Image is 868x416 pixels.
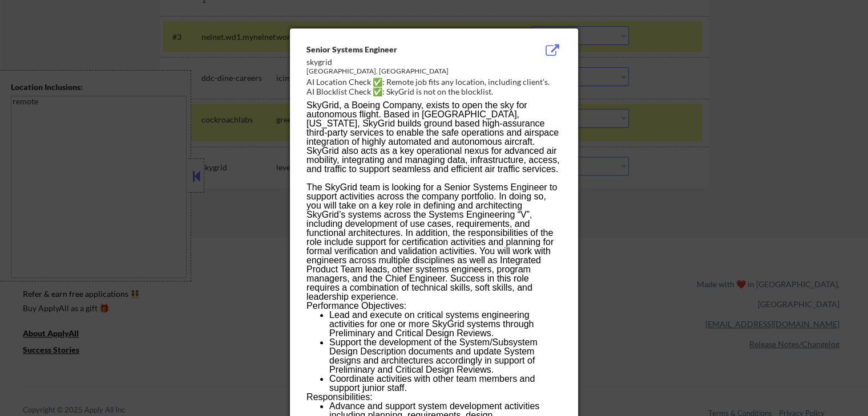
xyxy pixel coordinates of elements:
li: Coordinate activities with other team members and support junior staff. [329,374,561,393]
li: Support the development of the System/Subsystem Design Description documents and update System de... [329,338,561,374]
div: skygrid [306,56,504,68]
li: Lead and execute on critical systems engineering activities for one or more SkyGrid systems throu... [329,311,561,338]
h3: Performance Objectives: [306,301,561,311]
h3: Responsibilities: [306,393,561,402]
div: AI Blocklist Check ✅: SkyGrid is not on the blocklist. [306,86,566,97]
span: The SkyGrid team is looking for a Senior Systems Engineer to support activities across the compan... [306,182,557,301]
div: AI Location Check ✅: Remote job fits any location, including client's. [306,76,566,88]
div: [GEOGRAPHIC_DATA], [GEOGRAPHIC_DATA] [306,67,504,76]
span: SkyGrid, a Boeing Company, exists to open the sky for autonomous flight. Based in [GEOGRAPHIC_DAT... [306,100,560,174]
div: Senior Systems Engineer [306,44,504,55]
